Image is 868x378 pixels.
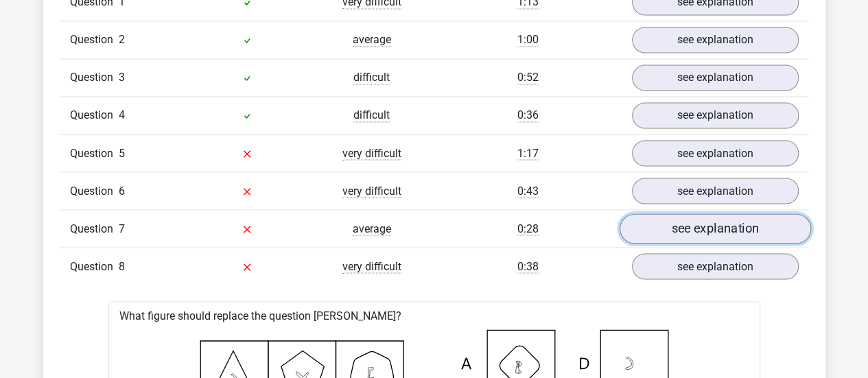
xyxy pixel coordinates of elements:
[119,33,125,46] span: 2
[517,146,539,160] span: 1:17
[119,108,125,121] span: 4
[70,220,119,237] span: Question
[632,178,799,204] a: see explanation
[119,259,125,272] span: 8
[517,33,539,47] span: 1:00
[632,140,799,166] a: see explanation
[632,64,799,91] a: see explanation
[353,33,391,47] span: average
[119,184,125,197] span: 6
[353,222,391,235] span: average
[619,213,810,244] a: see explanation
[353,71,390,84] span: difficult
[70,32,119,48] span: Question
[342,146,401,160] span: very difficult
[517,71,539,84] span: 0:52
[70,182,119,199] span: Question
[517,222,539,235] span: 0:28
[517,184,539,198] span: 0:43
[517,108,539,122] span: 0:36
[517,259,539,273] span: 0:38
[70,69,119,86] span: Question
[70,107,119,123] span: Question
[353,108,390,122] span: difficult
[632,253,799,279] a: see explanation
[70,145,119,161] span: Question
[119,146,125,159] span: 5
[342,259,401,273] span: very difficult
[70,258,119,274] span: Question
[632,102,799,128] a: see explanation
[632,27,799,53] a: see explanation
[342,184,401,198] span: very difficult
[119,222,125,235] span: 7
[119,71,125,84] span: 3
